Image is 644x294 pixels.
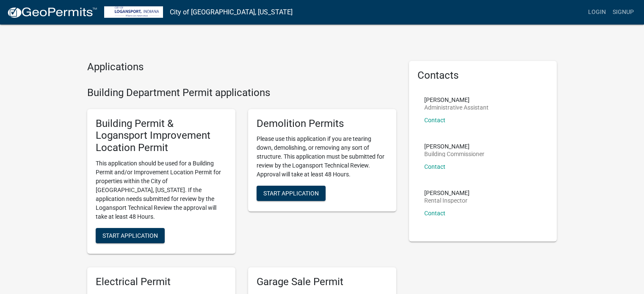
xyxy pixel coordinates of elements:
p: Building Commissioner [424,151,484,157]
h5: Demolition Permits [257,118,388,130]
span: Start Application [263,190,319,197]
p: Rental Inspector [424,198,470,203]
img: City of Logansport, Indiana [104,6,163,18]
h4: Applications [87,61,396,73]
a: Contact [424,117,445,124]
h5: Contacts [417,69,549,82]
p: [PERSON_NAME] [424,143,484,149]
a: Contact [424,210,445,217]
p: This application should be used for a Building Permit and/or Improvement Location Permit for prop... [96,159,227,221]
h4: Building Department Permit applications [87,87,396,99]
a: Contact [424,163,445,170]
h5: Building Permit & Logansport Improvement Location Permit [96,118,227,154]
a: Login [585,4,609,20]
h5: Electrical Permit [96,276,227,288]
p: [PERSON_NAME] [424,97,489,103]
a: City of [GEOGRAPHIC_DATA], [US_STATE] [170,5,293,19]
button: Start Application [257,186,326,201]
p: Administrative Assistant [424,104,489,110]
p: Please use this application if you are tearing down, demolishing, or removing any sort of structu... [257,135,388,179]
span: Start Application [102,232,158,239]
button: Start Application [96,228,165,243]
a: Signup [609,4,637,20]
p: [PERSON_NAME] [424,190,470,196]
h5: Garage Sale Permit [257,276,388,288]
